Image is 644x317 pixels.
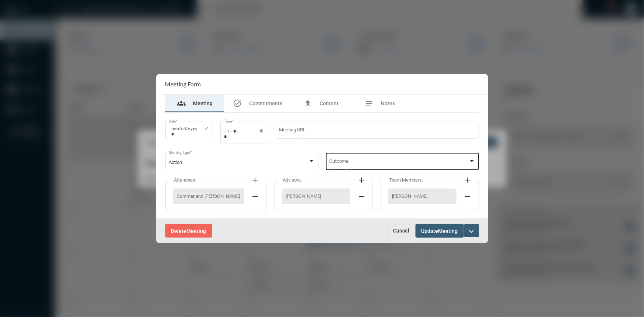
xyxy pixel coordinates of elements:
[177,99,186,108] mat-icon: groups
[233,99,242,108] mat-icon: task_alt
[193,100,213,106] span: Meeting
[279,177,306,183] label: Advisors:
[463,176,472,185] mat-icon: add
[467,227,476,236] mat-icon: expand_more
[251,176,260,185] mat-icon: add
[438,228,458,234] span: Meeting
[171,177,200,183] label: Attendees:
[169,159,182,165] span: Action
[171,228,187,234] span: Delete
[165,224,212,238] button: DeleteMeeting
[303,99,312,108] mat-icon: file_upload
[286,193,347,199] span: [PERSON_NAME]
[421,228,438,234] span: Update
[249,100,283,106] span: Commitments
[320,100,338,106] span: Content
[251,192,260,201] mat-icon: remove
[463,192,472,201] mat-icon: remove
[416,224,464,238] button: UpdateMeeting
[385,177,427,183] label: Team Members:
[357,192,366,201] mat-icon: remove
[165,80,201,87] h2: Meeting Form
[393,228,410,234] span: Cancel
[388,224,416,237] button: Cancel
[381,100,395,106] span: Notes
[392,193,452,199] span: [PERSON_NAME]
[177,193,240,199] span: Summer and [PERSON_NAME]
[187,228,206,234] span: Meeting
[365,99,374,108] mat-icon: notes
[357,176,366,185] mat-icon: add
